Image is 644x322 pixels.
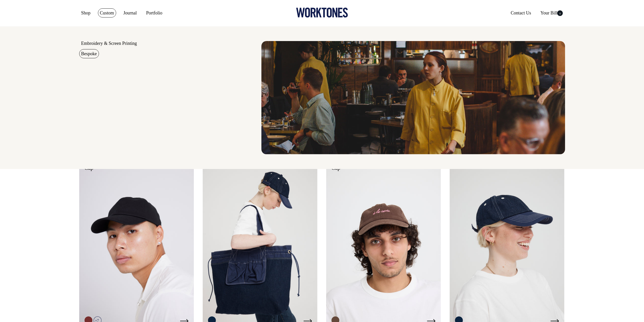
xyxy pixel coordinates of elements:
[509,8,533,17] a: Contact Us
[79,8,93,17] a: Shop
[261,41,565,154] img: Bespoke
[538,8,565,17] a: Your Bill0
[144,8,164,17] a: Portfolio
[98,8,116,17] a: Custom
[79,49,99,58] a: Bespoke
[557,10,563,16] span: 0
[79,39,139,48] a: Embroidery & Screen Printing
[121,8,139,17] a: Journal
